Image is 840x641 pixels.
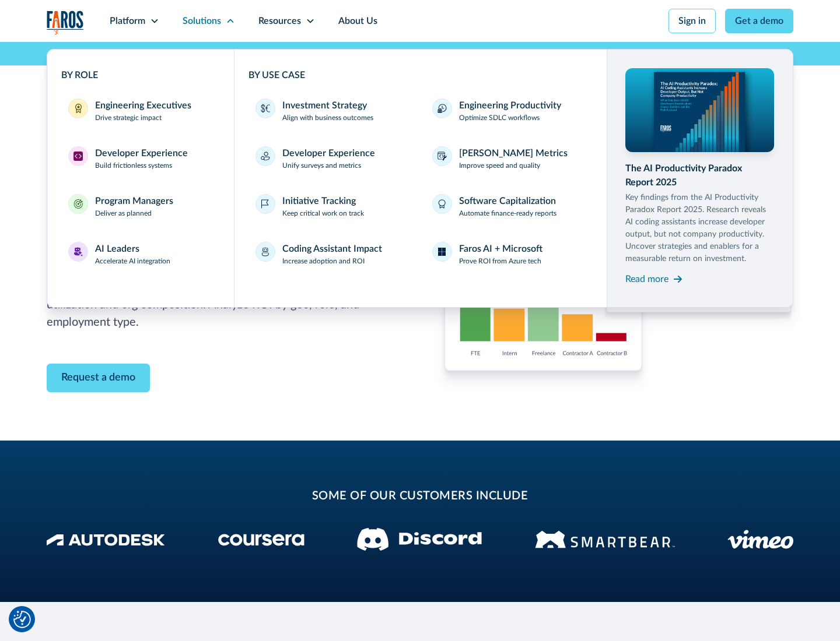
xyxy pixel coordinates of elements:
[282,256,365,266] p: Increase adoption and ROI
[13,611,31,628] button: Cookie Settings
[95,256,170,266] p: Accelerate AI integration
[725,9,793,33] a: Get a demo
[73,247,83,256] img: AI Leaders
[625,192,775,265] p: Key findings from the AI Productivity Paradox Report 2025. Research reveals AI coding assistants ...
[249,139,416,178] a: Developer ExperienceUnify surveys and metrics
[425,139,593,178] a: [PERSON_NAME] MetricsImprove speed and quality
[61,68,220,82] div: BY ROLE
[459,208,556,219] p: Automate finance-ready reports
[95,98,191,112] div: Engineering Executives
[140,487,700,505] h2: some of our customers include
[258,14,301,28] div: Resources
[61,235,220,273] a: AI LeadersAI LeadersAccelerate AI integration
[47,10,84,34] img: Logo of the analytics and reporting company Faros.
[459,256,541,266] p: Prove ROI from Azure tech
[459,160,540,171] p: Improve speed and quality
[282,112,373,123] p: Align with business outcomes
[73,152,83,161] img: Developer Experience
[459,146,568,160] div: [PERSON_NAME] Metrics
[249,187,416,226] a: Initiative TrackingKeep critical work on track
[727,530,793,549] img: Vimeo logo
[47,10,84,34] a: home
[95,160,172,171] p: Build frictionless systems
[249,91,416,130] a: Investment StrategyAlign with business outcomes
[282,146,375,160] div: Developer Experience
[282,194,356,208] div: Initiative Tracking
[95,194,173,208] div: Program Managers
[357,528,482,551] img: Discord logo
[73,199,83,209] img: Program Managers
[95,146,188,160] div: Developer Experience
[61,187,220,226] a: Program ManagersProgram ManagersDeliver as planned
[61,139,220,178] a: Developer ExperienceDeveloper ExperienceBuild frictionless systems
[282,242,382,256] div: Coding Assistant Impact
[282,208,364,219] p: Keep critical work on track
[249,68,593,82] div: BY USE CASE
[95,242,139,256] div: AI Leaders
[282,160,361,171] p: Unify surveys and metrics
[625,272,668,286] div: Read more
[47,42,793,308] nav: Solutions
[249,235,416,273] a: Coding Assistant ImpactIncrease adoption and ROI
[47,364,150,392] a: Contact Modal
[459,98,561,112] div: Engineering Productivity
[110,14,145,28] div: Platform
[95,112,162,123] p: Drive strategic impact
[95,208,152,219] p: Deliver as planned
[13,611,31,628] img: Revisit consent button
[425,235,593,273] a: Faros AI + MicrosoftProve ROI from Azure tech
[535,529,675,550] img: Smartbear Logo
[459,112,540,123] p: Optimize SDLC workflows
[625,161,775,189] div: The AI Productivity Paradox Report 2025
[218,534,304,546] img: Coursera Logo
[625,68,775,288] a: The AI Productivity Paradox Report 2025Key findings from the AI Productivity Paradox Report 2025....
[61,91,220,130] a: Engineering ExecutivesEngineering ExecutivesDrive strategic impact
[282,98,367,112] div: Investment Strategy
[459,242,542,256] div: Faros AI + Microsoft
[73,104,83,113] img: Engineering Executives
[459,194,556,208] div: Software Capitalization
[425,187,593,226] a: Software CapitalizationAutomate finance-ready reports
[183,14,221,28] div: Solutions
[47,534,165,546] img: Autodesk Logo
[425,91,593,130] a: Engineering ProductivityOptimize SDLC workflows
[668,9,716,33] a: Sign in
